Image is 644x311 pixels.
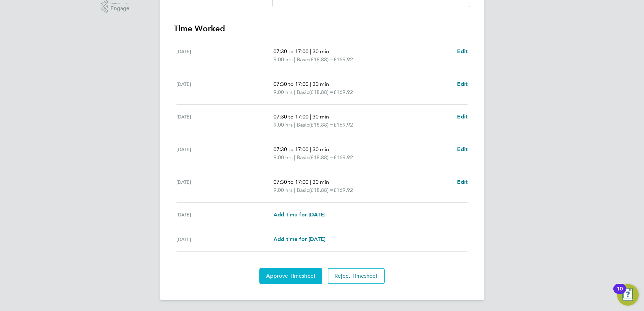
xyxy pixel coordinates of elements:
[273,56,293,63] span: 9.00 hrs
[259,268,322,284] button: Approve Timesheet
[309,89,333,95] span: (£18.88) =
[294,154,295,161] span: |
[309,154,333,161] span: (£18.88) =
[309,187,333,193] span: (£18.88) =
[310,48,311,55] span: |
[333,89,353,95] span: £169.92
[101,0,130,13] a: Powered byEngage
[176,47,273,64] div: [DATE]
[333,122,353,128] span: £169.92
[328,268,385,284] button: Reject Timesheet
[273,113,309,120] span: 07:30 to 17:00
[273,89,293,95] span: 9.00 hrs
[266,273,316,279] span: Approve Timesheet
[457,145,468,153] a: Edit
[310,179,311,185] span: |
[309,56,333,63] span: (£18.88) =
[310,113,311,120] span: |
[273,211,325,219] a: Add time for [DATE]
[174,23,470,34] h3: Time Worked
[457,81,468,87] span: Edit
[457,179,468,185] span: Edit
[176,113,273,129] div: [DATE]
[457,47,468,56] a: Edit
[297,121,309,129] span: Basic
[273,154,293,161] span: 9.00 hrs
[176,80,273,96] div: [DATE]
[294,89,295,95] span: |
[273,146,309,152] span: 07:30 to 17:00
[273,81,309,87] span: 07:30 to 17:00
[333,56,353,63] span: £169.92
[273,236,325,242] span: Add time for [DATE]
[297,88,309,96] span: Basic
[176,211,273,219] div: [DATE]
[457,113,468,121] a: Edit
[294,122,295,128] span: |
[273,179,309,185] span: 07:30 to 17:00
[273,211,325,218] span: Add time for [DATE]
[313,179,329,185] span: 30 min
[273,187,293,193] span: 9.00 hrs
[457,178,468,186] a: Edit
[617,289,623,298] div: 10
[457,80,468,88] a: Edit
[457,48,468,55] span: Edit
[294,187,295,193] span: |
[617,284,639,306] button: Open Resource Center, 10 new notifications
[110,0,129,6] span: Powered by
[294,56,295,63] span: |
[297,153,309,162] span: Basic
[457,113,468,120] span: Edit
[273,48,309,55] span: 07:30 to 17:00
[297,56,309,64] span: Basic
[176,178,273,194] div: [DATE]
[333,154,353,161] span: £169.92
[313,48,329,55] span: 30 min
[313,113,329,120] span: 30 min
[176,145,273,162] div: [DATE]
[313,146,329,152] span: 30 min
[273,235,325,243] a: Add time for [DATE]
[110,6,129,11] span: Engage
[313,81,329,87] span: 30 min
[309,122,333,128] span: (£18.88) =
[273,122,293,128] span: 9.00 hrs
[310,81,311,87] span: |
[176,235,273,243] div: [DATE]
[457,146,468,152] span: Edit
[310,146,311,152] span: |
[333,187,353,193] span: £169.92
[297,186,309,194] span: Basic
[334,273,378,279] span: Reject Timesheet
